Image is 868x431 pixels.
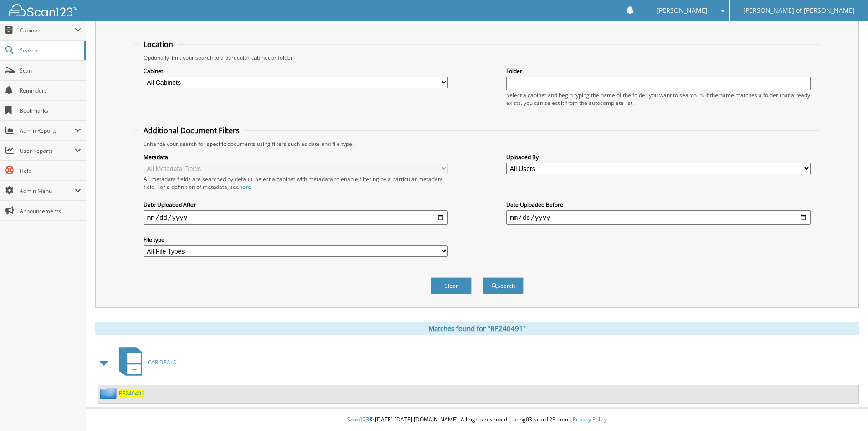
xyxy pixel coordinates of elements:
a: BF240491 [119,389,144,397]
legend: Additional Document Filters [139,125,244,135]
a: Privacy Policy [573,415,607,423]
div: All metadata fields are searched by default. Select a cabinet with metadata to enable filtering b... [144,175,448,191]
div: Matches found for "BF240491" [95,322,859,335]
label: Date Uploaded After [144,201,448,208]
input: start [144,210,448,225]
button: Clear [431,277,472,294]
span: Scan [20,67,81,74]
input: end [506,210,811,225]
div: Select a cabinet and begin typing the name of the folder you want to search in. If the name match... [506,91,811,107]
iframe: Chat Widget [822,387,868,431]
span: Admin Reports [20,127,75,135]
span: [PERSON_NAME] of [PERSON_NAME] [743,8,855,13]
label: Metadata [144,153,448,161]
label: File type [144,236,448,244]
label: Cabinet [144,67,448,75]
label: Date Uploaded Before [506,201,811,208]
button: Search [483,277,524,294]
div: Optionally limit your search to a particular cabinet or folder [139,54,815,62]
span: Bookmarks [20,107,81,114]
span: Help [20,167,81,175]
span: Reminders [20,87,81,94]
img: folder2.png [100,388,119,399]
span: Scan123 [347,415,369,423]
span: Cabinets [20,26,75,34]
span: Search [20,47,80,54]
a: CAR DEALS [113,344,176,380]
span: Admin Menu [20,187,75,195]
a: here [239,183,251,191]
label: Uploaded By [506,153,811,161]
div: Enhance your search for specific documents using filters such as date and file type. [139,140,815,148]
span: [PERSON_NAME] [657,8,708,13]
img: scan123-logo-white.svg [9,4,77,16]
div: © [DATE]-[DATE] [DOMAIN_NAME]. All rights reserved | appg03-scan123-com | [86,409,868,431]
label: Folder [506,67,811,75]
span: Announcements [20,207,81,215]
span: User Reports [20,147,75,155]
legend: Location [139,39,178,49]
span: CAR DEALS [148,358,176,366]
